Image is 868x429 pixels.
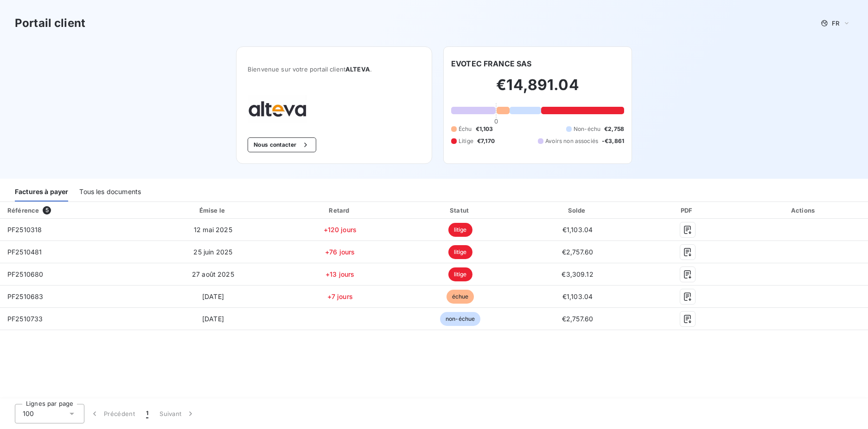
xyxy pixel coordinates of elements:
[562,248,593,256] span: €2,757.60
[79,182,141,201] div: Tous les documents
[146,409,148,418] span: 1
[451,76,624,104] h2: €14,891.04
[602,137,624,145] span: -€3,861
[448,245,472,259] span: litige
[562,292,593,300] span: €1,103.04
[476,125,493,133] span: €1,103
[7,248,42,256] span: PF2510481
[477,137,495,145] span: €7,170
[149,206,278,215] div: Émise le
[15,182,68,201] div: Factures à payer
[494,117,498,125] span: 0
[248,137,316,152] button: Nous contacter
[140,404,154,423] button: 1
[637,206,738,215] div: PDF
[281,206,399,215] div: Retard
[193,248,232,256] span: 25 juin 2025
[448,223,472,237] span: litige
[345,65,370,73] span: ALTEVA
[459,137,473,145] span: Litige
[327,292,353,300] span: +7 jours
[7,270,43,278] span: PF2510680
[154,404,201,423] button: Suivant
[459,125,472,133] span: Échu
[194,226,232,234] span: 12 mai 2025
[325,248,355,256] span: +76 jours
[832,19,839,27] span: FR
[7,207,39,214] div: Référence
[248,95,307,123] img: Company logo
[447,290,474,304] span: échue
[545,137,598,145] span: Avoirs non associés
[202,315,224,323] span: [DATE]
[84,404,140,423] button: Précédent
[562,226,593,234] span: €1,103.04
[440,312,480,326] span: non-échue
[7,226,42,234] span: PF2510318
[23,409,34,418] span: 100
[248,65,421,73] span: Bienvenue sur votre portail client .
[15,15,85,32] h3: Portail client
[451,58,532,69] h6: EVOTEC FRANCE SAS
[192,270,234,278] span: 27 août 2025
[403,206,518,215] div: Statut
[604,125,624,133] span: €2,758
[202,292,224,300] span: [DATE]
[448,267,472,281] span: litige
[574,125,600,133] span: Non-échu
[324,226,357,234] span: +120 jours
[522,206,634,215] div: Solde
[562,315,593,323] span: €2,757.60
[7,292,43,300] span: PF2510683
[741,206,866,215] div: Actions
[562,270,593,278] span: €3,309.12
[43,206,51,214] span: 5
[7,315,43,323] span: PF2510733
[325,270,354,278] span: +13 jours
